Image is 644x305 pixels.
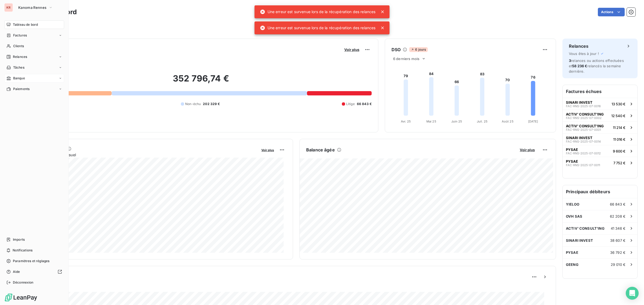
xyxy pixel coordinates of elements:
[566,163,600,167] span: FAC-RNS-2025-07-0011
[18,5,46,10] span: Kanoma Rennes
[563,110,637,121] button: ACTIV' CONSULT'INGFAC-RNS-2025-07-000212 540 €
[626,287,639,300] div: Open Intercom Messenger
[566,226,605,230] span: ACTIV' CONSULT'ING
[563,98,637,110] button: SINARI INVESTFAC-RNS-2025-07-001613 530 €
[306,147,335,153] h6: Balance âgée
[520,148,535,152] span: Voir plus
[13,44,24,49] span: Clients
[528,120,538,123] tspan: [DATE]
[566,202,579,206] span: YIELOO
[610,238,625,243] span: 38 607 €
[566,152,601,155] span: FAC-RNS-2025-07-0012
[4,267,64,276] a: Aide
[613,149,625,153] span: 9 600 €
[612,102,625,106] span: 13 530 €
[563,121,637,133] button: ACTIV' CONSULT'INGFAC-RNS-2025-07-000111 214 €
[566,214,582,218] span: OVH SAS
[13,269,20,274] span: Aide
[566,140,601,143] span: FAC-RNS-2025-07-0014
[569,58,624,73] span: relances ou actions effectuées et relancés la semaine dernière.
[566,250,578,255] span: PYSAE
[610,202,625,206] span: 66 843 €
[357,102,372,106] span: 66 843 €
[13,259,49,263] span: Paramètres et réglages
[518,147,536,152] button: Voir plus
[566,124,604,128] span: ACTIV' CONSULT'ING
[13,76,25,81] span: Banque
[569,58,571,63] span: 3
[13,87,30,91] span: Paiements
[502,120,514,123] tspan: Août 25
[260,7,376,17] div: Une erreur est survenue lors de la récupération des relances
[566,128,601,131] span: FAC-RNS-2025-07-0001
[13,248,32,253] span: Notifications
[13,280,34,285] span: Déconnexion
[13,65,24,70] span: Tâches
[611,226,625,230] span: 41 346 €
[4,3,13,12] div: KR
[611,262,625,267] span: 29 010 €
[409,47,427,52] span: 6 jours
[261,148,274,152] span: Voir plus
[566,136,592,140] span: SINARI INVEST
[13,33,27,38] span: Factures
[566,159,578,163] span: PYSAE
[563,185,637,198] h6: Principaux débiteurs
[203,102,220,106] span: 202 329 €
[611,114,625,118] span: 12 540 €
[613,161,625,165] span: 7 752 €
[566,105,601,108] span: FAC-RNS-2025-07-0016
[13,22,38,27] span: Tableau de bord
[260,147,276,152] button: Voir plus
[613,125,625,130] span: 11 214 €
[569,51,599,56] span: Vous êtes à jour !
[391,46,401,53] h6: DSO
[401,120,411,123] tspan: Avr. 25
[30,152,258,158] span: Chiffre d'affaires mensuel
[566,112,604,116] span: ACTIV' CONSULT'ING
[344,47,359,52] span: Voir plus
[572,64,587,68] span: 58 236 €
[426,120,436,123] tspan: Mai 25
[451,120,462,123] tspan: Juin 25
[569,43,588,49] h6: Relances
[185,102,201,106] span: Non-échu
[13,54,27,59] span: Relances
[343,47,361,52] button: Voir plus
[477,120,488,123] tspan: Juil. 25
[566,262,579,267] span: GEENG
[566,100,592,105] span: SINARI INVEST
[610,250,625,255] span: 36 792 €
[346,102,355,106] span: Litige
[610,214,625,218] span: 62 208 €
[30,73,372,89] h2: 352 796,74 €
[260,23,376,33] div: Une erreur est survenue lors de la récupération des relances
[393,57,419,61] span: 6 derniers mois
[566,116,602,120] span: FAC-RNS-2025-07-0002
[566,147,578,152] span: PYSAE
[563,85,637,98] h6: Factures échues
[4,293,38,302] img: Logo LeanPay
[566,238,593,243] span: SINARI INVEST
[563,133,637,145] button: SINARI INVESTFAC-RNS-2025-07-001411 016 €
[13,237,25,242] span: Imports
[598,8,625,16] button: Actions
[563,145,637,157] button: PYSAEFAC-RNS-2025-07-00129 600 €
[613,137,625,142] span: 11 016 €
[563,157,637,169] button: PYSAEFAC-RNS-2025-07-00117 752 €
